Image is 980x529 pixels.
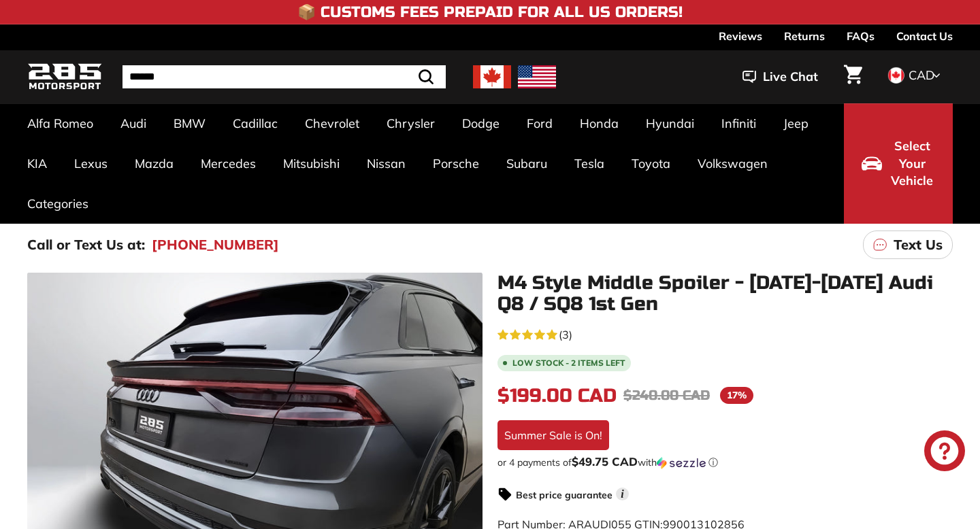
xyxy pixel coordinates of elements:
[291,103,373,143] a: Chevrolet
[763,68,818,86] span: Live Chat
[618,143,684,184] a: Toyota
[920,430,969,475] inbox-online-store-chat: Shopify online store chat
[896,24,953,48] a: Contact Us
[566,103,632,143] a: Honda
[516,489,612,501] strong: Best price guarantee
[419,143,493,184] a: Porsche
[160,103,219,143] a: BMW
[187,143,269,184] a: Mercedes
[708,103,770,143] a: Infiniti
[512,359,625,367] span: Low stock - 2 items left
[497,420,609,450] div: Summer Sale is On!
[684,143,781,184] a: Volkswagen
[632,103,708,143] a: Hyundai
[657,457,706,469] img: Sezzle
[14,184,102,224] a: Categories
[894,235,943,255] p: Text Us
[27,235,145,255] p: Call or Text Us at:
[559,326,572,343] span: (3)
[497,456,953,469] div: or 4 payments of with
[572,454,638,468] span: $49.75 CAD
[107,103,160,143] a: Audi
[616,488,629,500] span: i
[720,387,753,404] span: 17%
[121,143,187,184] a: Mazda
[14,143,61,184] a: KIA
[844,103,953,224] button: Select Your Vehicle
[269,143,353,184] a: Mitsubishi
[836,54,870,100] a: Cart
[513,103,566,143] a: Ford
[61,143,121,184] a: Lexus
[623,387,710,404] span: $240.00 CAD
[493,143,561,184] a: Subaru
[497,273,953,315] h1: M4 Style Middle Spoiler - [DATE]-[DATE] Audi Q8 / SQ8 1st Gen
[719,24,762,48] a: Reviews
[122,65,446,88] input: Search
[497,384,617,407] span: $199.00 CAD
[373,103,448,143] a: Chrysler
[909,67,934,83] span: CAD
[448,103,513,143] a: Dodge
[353,143,419,184] a: Nissan
[14,103,107,143] a: Alfa Romeo
[889,137,935,190] span: Select Your Vehicle
[497,456,953,469] div: or 4 payments of$49.75 CADwithSezzle Click to learn more about Sezzle
[847,24,875,48] a: FAQs
[497,325,953,343] a: 5.0 rating (3 votes)
[27,61,102,93] img: Logo_285_Motorsport_areodynamics_components
[561,143,618,184] a: Tesla
[863,231,953,259] a: Text Us
[784,24,825,48] a: Returns
[219,103,291,143] a: Cadillac
[297,4,683,20] h4: 📦 Customs Fees Prepaid for All US Orders!
[152,235,279,255] a: [PHONE_NUMBER]
[770,103,822,143] a: Jeep
[725,60,836,94] button: Live Chat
